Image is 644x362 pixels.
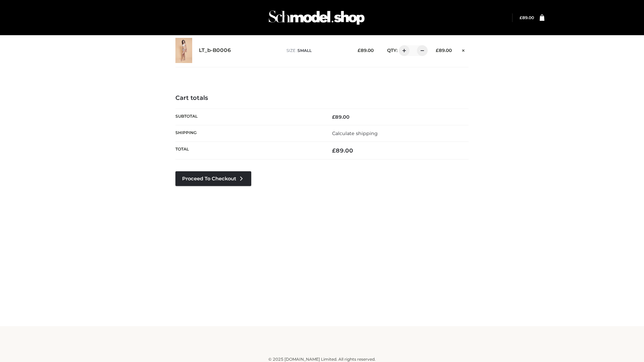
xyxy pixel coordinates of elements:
bdi: 89.00 [520,15,534,20]
img: Schmodel Admin 964 [266,4,367,31]
th: Shipping [175,125,322,141]
span: £ [332,147,336,154]
span: £ [358,48,361,53]
span: £ [520,15,522,20]
bdi: 89.00 [332,147,353,154]
a: £89.00 [520,15,534,20]
th: Total [175,142,322,160]
a: LT_b-B0006 [199,47,231,54]
bdi: 89.00 [332,114,350,120]
span: £ [332,114,335,120]
a: Calculate shipping [332,130,378,136]
bdi: 89.00 [436,48,452,53]
a: Remove this item [459,45,469,54]
img: LT_b-B0006 - SMALL [175,38,192,63]
span: £ [436,48,439,53]
bdi: 89.00 [358,48,374,53]
th: Subtotal [175,109,322,125]
span: SMALL [298,48,312,53]
div: QTY: [380,45,425,56]
a: Proceed to Checkout [175,171,251,186]
h4: Cart totals [175,95,469,102]
p: size : [286,48,347,54]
